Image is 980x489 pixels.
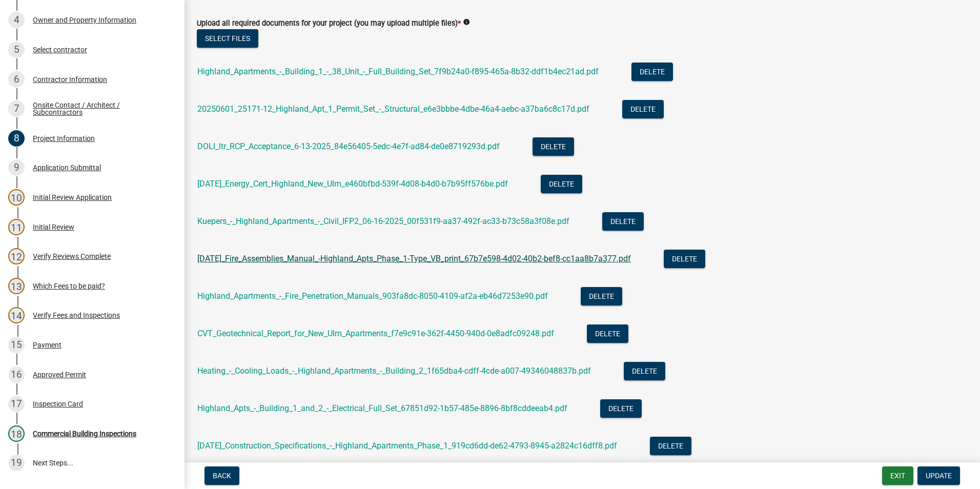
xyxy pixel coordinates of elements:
a: Highland_Apartments_-_Fire_Penetration_Manuals_903fa8dc-8050-4109-af2a-eb46d7253e90.pdf [197,291,548,301]
wm-modal-confirm: Delete Document [533,142,574,152]
div: Payment [33,341,62,349]
wm-modal-confirm: Delete Document [622,105,664,115]
div: 17 [8,396,25,412]
div: Onsite Contact / Architect / Subcontractors [33,101,168,116]
div: Project Information [33,135,95,142]
a: Heating_-_Cooling_Loads_-_Highland_Apartments_-_Building_2_1f65dba4-cdff-4cde-a007-49346048837b.pdf [197,366,591,376]
div: Initial Review Application [33,194,112,201]
div: 12 [8,248,25,264]
button: Back [205,466,239,485]
div: 10 [8,189,25,206]
div: Application Submittal [33,164,101,171]
wm-modal-confirm: Delete Document [600,404,642,414]
div: Owner and Property Information [33,16,136,24]
div: 19 [8,455,25,471]
button: Delete [600,399,642,418]
a: Highland_Apartments_-_Building_1_-_38_Unit_-_Full_Building_Set_7f9b24a0-f895-465a-8b32-ddf1b4ec21... [197,67,599,76]
button: Delete [533,137,574,156]
button: Select files [197,29,258,48]
wm-modal-confirm: Delete Document [602,217,644,227]
wm-modal-confirm: Delete Document [631,68,673,77]
div: 4 [8,12,25,28]
div: Contractor Information [33,76,107,83]
div: 13 [8,278,25,294]
a: [DATE]_Energy_Cert_Highland_New_Ulm_e460bfbd-539f-4d08-b4d0-b7b95ff576be.pdf [197,179,508,189]
div: 9 [8,159,25,176]
wm-modal-confirm: Delete Document [587,330,628,339]
div: 6 [8,71,25,88]
a: DOLI_ltr_RCP_Acceptance_6-13-2025_84e56405-5edc-4e7f-ad84-de0e8719293d.pdf [197,141,500,151]
div: 14 [8,307,25,323]
span: Back [213,472,231,480]
a: Kuepers_-_Highland_Apartments_-_Civil_IFP2_06-16-2025_00f531f9-aa37-492f-ac33-b73c58a3f08e.pdf [197,216,569,226]
button: Delete [602,212,644,231]
wm-modal-confirm: Delete Document [664,255,705,264]
div: Verify Fees and Inspections [33,312,120,319]
wm-modal-confirm: Delete Document [650,442,691,452]
div: 8 [8,130,25,147]
div: Which Fees to be paid? [33,282,105,290]
button: Exit [882,466,913,485]
button: Update [917,466,960,485]
div: Inspection Card [33,400,83,407]
button: Delete [650,437,691,455]
span: Update [926,472,952,480]
div: Initial Review [33,223,74,231]
a: [DATE]_Fire_Assemblies_Manual_-Highland_Apts_Phase_1-Type_VB_print_67b7e598-4d02-40b2-bef8-cc1aa8... [197,254,631,263]
div: Commercial Building Inspections [33,430,136,437]
label: Upload all required documents for your project (you may upload multiple files) [197,20,461,27]
button: Delete [541,175,582,193]
div: 18 [8,425,25,442]
wm-modal-confirm: Delete Document [581,292,622,302]
div: Select contractor [33,46,87,53]
button: Delete [587,324,628,343]
div: 5 [8,42,25,58]
wm-modal-confirm: Delete Document [541,180,582,190]
button: Delete [631,63,673,81]
div: Verify Reviews Complete [33,253,111,260]
button: Delete [664,250,705,268]
div: 15 [8,337,25,353]
a: [DATE]_Construction_Specifications_-_Highland_Apartments_Phase_1_919cd6dd-de62-4793-8945-a2824c16... [197,441,617,451]
button: Delete [622,100,664,118]
button: Delete [624,362,665,380]
div: Approved Permit [33,371,86,378]
wm-modal-confirm: Delete Document [624,367,665,377]
div: 7 [8,100,25,117]
div: 11 [8,219,25,235]
a: 20250601_25171-12_Highland_Apt_1_Permit_Set_-_Structural_e6e3bbbe-4dbe-46a4-aebc-a37ba6c8c17d.pdf [197,104,589,114]
button: Delete [581,287,622,305]
a: Highland_Apts_-_Building_1_and_2_-_Electrical_Full_Set_67851d92-1b57-485e-8896-8bf8cddeeab4.pdf [197,403,567,413]
div: 16 [8,366,25,383]
a: CVT_Geotechnical_Report_for_New_Ulm_Apartments_f7e9c91e-362f-4450-940d-0e8adfc09248.pdf [197,329,554,338]
i: info [463,18,470,26]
